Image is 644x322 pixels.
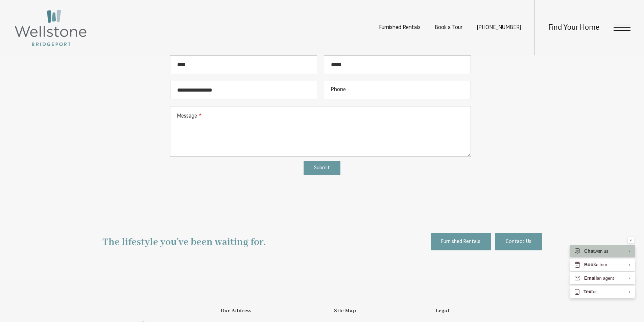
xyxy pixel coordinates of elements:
[379,25,421,30] a: Furnished Rentals
[431,233,491,251] a: Furnished Rentals
[441,238,480,246] span: Furnished Rentals
[14,8,88,47] img: Wellstone
[506,238,531,246] span: Contact Us
[436,305,542,317] p: Legal
[304,161,340,175] button: Submit
[548,24,599,32] a: Find Your Home
[435,25,462,30] a: Book a Tour
[495,233,542,251] a: Contact Us
[102,233,266,251] p: The lifestyle you've been waiting for.
[477,25,521,30] a: Call us at (253) 400-3144
[614,25,630,31] button: Open Menu
[314,166,330,171] span: Submit
[177,114,197,119] span: Message
[334,305,430,317] p: Site Map
[477,25,521,30] span: [PHONE_NUMBER]
[331,87,346,93] span: Phone
[221,305,329,317] p: Our Address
